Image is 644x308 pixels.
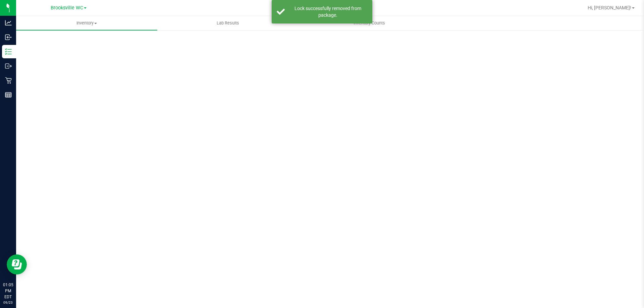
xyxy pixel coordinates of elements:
[588,5,631,10] span: Hi, [PERSON_NAME]!
[5,77,12,84] inline-svg: Retail
[3,300,13,305] p: 09/23
[288,5,367,18] div: Lock successfully removed from package.
[5,91,12,98] inline-svg: Reports
[7,254,27,274] iframe: Resource center
[3,282,13,300] p: 01:05 PM EDT
[5,48,12,55] inline-svg: Inventory
[208,20,248,26] span: Lab Results
[16,20,157,26] span: Inventory
[5,63,12,69] inline-svg: Outbound
[5,34,12,41] inline-svg: Inbound
[16,16,157,30] a: Inventory
[51,5,83,11] span: Brooksville WC
[5,19,12,26] inline-svg: Analytics
[157,16,299,30] a: Lab Results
